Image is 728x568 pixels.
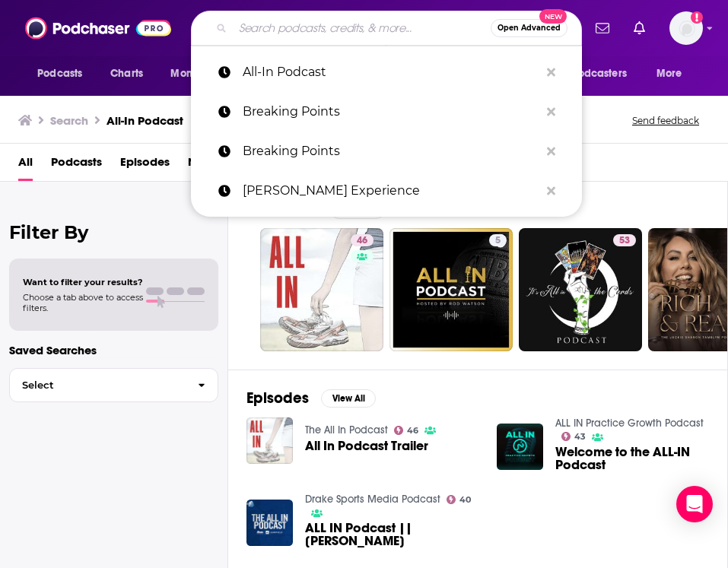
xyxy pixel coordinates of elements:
[305,522,478,547] span: ALL IN Podcast || [PERSON_NAME]
[23,277,143,287] span: Want to filter your results?
[459,497,471,503] span: 40
[519,228,642,351] a: 53
[305,493,440,506] a: Drake Sports Media Podcast
[18,150,33,181] a: All
[106,113,183,128] h3: All-In Podcast
[37,63,82,84] span: Podcasts
[23,292,143,313] span: Choose a tab above to access filters.
[246,389,309,408] h2: Episodes
[407,427,418,434] span: 46
[246,389,376,408] a: EpisodesView All
[321,389,376,408] button: View All
[9,368,218,402] button: Select
[120,150,170,181] a: Episodes
[495,233,501,249] span: 5
[100,59,152,88] a: Charts
[554,63,627,84] span: For Podcasters
[305,424,388,436] a: The All In Podcast
[656,63,682,84] span: More
[555,417,704,430] a: ALL IN Practice Growth Podcast
[669,11,703,45] img: User Profile
[191,52,582,92] a: All-In Podcast
[9,221,218,243] h2: Filter By
[160,59,244,88] button: open menu
[491,19,567,37] button: Open AdvancedNew
[243,132,539,171] p: Breaking Points
[574,433,586,440] span: 43
[389,228,513,351] a: 5
[498,24,561,32] span: Open Advanced
[628,15,651,41] a: Show notifications dropdown
[357,233,367,249] span: 46
[691,11,703,24] svg: Add a profile image
[243,92,539,132] p: Breaking Points
[489,234,507,246] a: 5
[233,16,491,40] input: Search podcasts, credits, & more...
[619,233,630,249] span: 53
[539,9,567,24] span: New
[305,522,478,547] a: ALL IN Podcast || Conor Enright
[613,234,636,246] a: 53
[447,495,472,504] a: 40
[669,11,703,45] button: Show profile menu
[191,132,582,171] a: Breaking Points
[260,228,383,351] a: 46
[305,439,428,452] a: All In Podcast Trailer
[170,63,224,84] span: Monitoring
[25,14,171,43] img: Podchaser - Follow, Share and Rate Podcasts
[110,63,143,84] span: Charts
[394,426,419,435] a: 46
[191,11,582,46] div: Search podcasts, credits, & more...
[628,114,704,127] button: Send feedback
[497,424,543,470] img: Welcome to the ALL-IN Podcast
[544,59,649,88] button: open menu
[246,500,293,546] img: ALL IN Podcast || Conor Enright
[351,234,374,246] a: 46
[9,343,218,357] p: Saved Searches
[10,380,186,390] span: Select
[561,432,587,441] a: 43
[191,92,582,132] a: Breaking Points
[676,486,713,522] div: Open Intercom Messenger
[243,171,539,211] p: Joe Rogan Experience
[243,52,539,92] p: All-In Podcast
[590,15,615,41] a: Show notifications dropdown
[27,59,102,88] button: open menu
[246,417,293,464] img: All In Podcast Trailer
[669,11,703,45] span: Logged in as paigerusher
[50,113,88,128] h3: Search
[51,150,102,181] a: Podcasts
[191,171,582,211] a: [PERSON_NAME] Experience
[188,150,239,181] a: Networks
[646,59,701,88] button: open menu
